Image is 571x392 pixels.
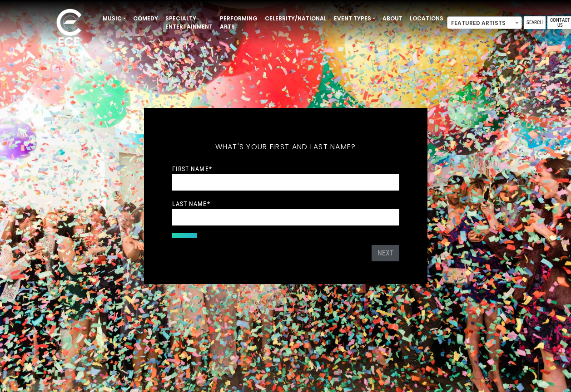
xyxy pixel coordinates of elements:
a: Celebrity/National [261,11,330,26]
a: About [379,11,406,26]
a: Locations [406,11,447,26]
a: Music [99,11,129,26]
h5: What's your first and last name? [172,131,399,163]
a: Search [524,16,546,29]
span: Featured Artists [447,17,521,29]
a: Comedy [129,11,162,26]
a: Event Types [330,11,379,26]
span: Featured Artists [447,16,522,29]
label: First Name [172,165,212,173]
img: ece_new_logo_whitev2-1.png [46,6,92,50]
label: Last Name [172,200,210,208]
a: Specialty Entertainment [162,11,216,34]
a: Performing Arts [216,11,261,34]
